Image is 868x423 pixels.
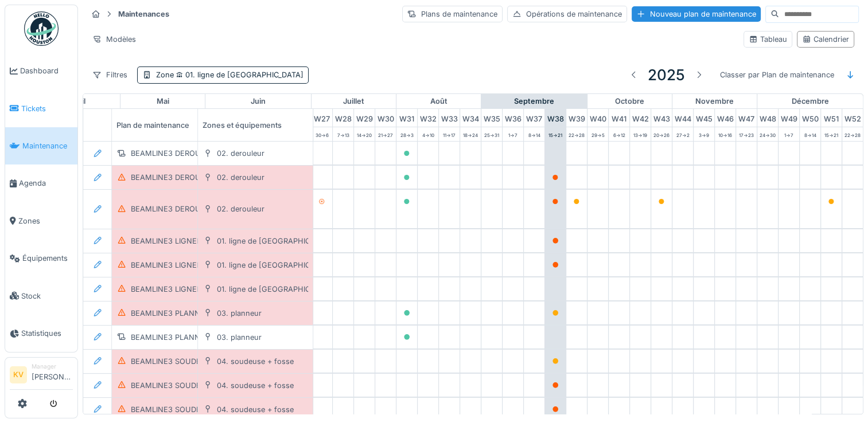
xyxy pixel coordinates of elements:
[217,203,264,214] div: 02. derouleur
[418,127,438,141] div: 4 -> 10
[524,109,544,127] div: W 37
[131,203,287,214] div: BEAMLINE3 DEROULEUR POH TRIMESTRIEL
[131,380,301,391] div: BEAMLINE3 SOUDEUSE+FOSSE POH MENSUEL
[217,260,335,271] div: 01. ligne de [GEOGRAPHIC_DATA]
[609,127,629,141] div: 6 -> 12
[545,127,566,141] div: 15 -> 21
[217,404,294,415] div: 04. soudeuse + fosse
[460,109,481,127] div: W 34
[587,109,608,127] div: W 40
[10,362,73,390] a: KV Manager[PERSON_NAME]
[842,109,863,127] div: W 52
[217,332,262,343] div: 03. planneur
[672,127,693,141] div: 27 -> 2
[749,34,787,45] div: Tableau
[651,109,672,127] div: W 43
[715,127,735,141] div: 10 -> 16
[217,356,294,367] div: 04. soudeuse + fosse
[217,308,262,319] div: 03. planneur
[24,11,59,46] img: Badge_color-CXgf-gQk.svg
[217,380,294,391] div: 04. soudeuse + fosse
[507,6,627,22] div: Opérations de maintenance
[131,148,271,159] div: BEAMLINE3 DEROULEUR POH ANNUEL
[333,127,353,141] div: 7 -> 13
[5,315,77,352] a: Statistiques
[87,66,133,83] div: Filtres
[120,94,205,109] div: mai
[131,172,306,183] div: BEAMLINE3 DEROULEUR POH BIHEBDOMADAIRE
[587,94,672,109] div: octobre
[630,127,651,141] div: 13 -> 19
[802,34,849,45] div: Calendrier
[5,240,77,277] a: Équipements
[131,404,312,415] div: BEAMLINE3 SOUDEUSE+FOSSE POH TRIMESTRIEL
[10,366,27,383] li: KV
[481,127,502,141] div: 25 -> 31
[566,109,587,127] div: W 39
[131,308,278,319] div: BEAMLINE3 PLANNEUR POH BIMESTRIEL
[131,356,324,367] div: BEAMLINE3 SOUDEUSE+FOSSE POH HEBDOMADAIRE
[402,6,503,22] div: Plans de maintenance
[648,66,685,84] h3: 2025
[21,328,73,339] span: Statistiques
[630,109,651,127] div: W 42
[131,236,311,246] div: BEAMLINE3 LIGNEDEBOBINAGE POH JOURNALIER
[217,172,264,183] div: 02. derouleur
[821,109,842,127] div: W 51
[545,109,566,127] div: W 38
[396,127,417,141] div: 28 -> 3
[503,127,523,141] div: 1 -> 7
[524,127,544,141] div: 8 -> 14
[131,332,282,343] div: BEAMLINE3 PLANNEUR POH TRIMESTRIEL
[217,284,335,295] div: 01. ligne de [GEOGRAPHIC_DATA]
[715,66,839,83] div: Classer par Plan de maintenance
[396,94,481,109] div: août
[715,109,735,127] div: W 46
[800,127,820,141] div: 8 -> 14
[375,127,396,141] div: 21 -> 27
[32,362,73,387] li: [PERSON_NAME]
[32,362,73,371] div: Manager
[672,94,757,109] div: novembre
[312,94,396,109] div: juillet
[112,109,227,141] div: Plan de maintenance
[174,70,303,79] span: 01. ligne de [GEOGRAPHIC_DATA]
[156,69,303,80] div: Zone
[757,127,778,141] div: 24 -> 30
[5,52,77,89] a: Dashboard
[587,127,608,141] div: 29 -> 5
[757,109,778,127] div: W 48
[20,65,73,76] span: Dashboard
[651,127,672,141] div: 20 -> 26
[439,109,460,127] div: W 33
[632,6,761,22] div: Nouveau plan de maintenance
[736,127,757,141] div: 17 -> 23
[333,109,353,127] div: W 28
[217,148,264,159] div: 02. derouleur
[800,109,820,127] div: W 50
[131,260,334,271] div: BEAMLINE3 LIGNEDEDEBOBINAGE POH HEBDOMADAIRE
[779,127,799,141] div: 1 -> 7
[5,164,77,202] a: Agenda
[87,31,141,48] div: Modèles
[460,127,481,141] div: 18 -> 24
[736,109,757,127] div: W 47
[821,127,842,141] div: 15 -> 21
[439,127,460,141] div: 11 -> 17
[5,127,77,164] a: Maintenance
[757,94,863,109] div: décembre
[842,127,863,141] div: 22 -> 28
[18,216,73,226] span: Zones
[503,109,523,127] div: W 36
[19,178,73,189] span: Agenda
[312,127,332,141] div: 30 -> 6
[114,9,174,19] strong: Maintenances
[418,109,438,127] div: W 32
[5,202,77,240] a: Zones
[5,277,77,314] a: Stock
[131,284,321,295] div: BEAMLINE3 LIGNEDEDEBOBINAGE POH TRIMESTRIEL
[354,127,375,141] div: 14 -> 20
[354,109,375,127] div: W 29
[481,109,502,127] div: W 35
[21,291,73,301] span: Stock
